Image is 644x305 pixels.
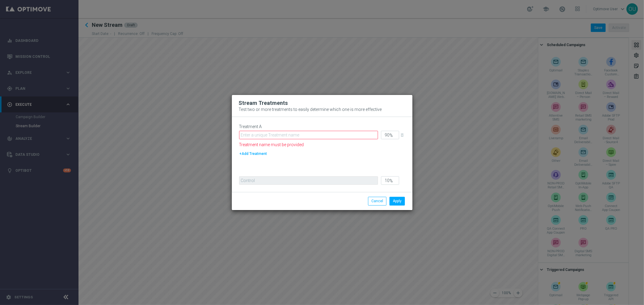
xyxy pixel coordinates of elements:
[239,124,262,129] label: Treatment A
[239,142,304,147] div: Treatment name must be provided
[368,197,386,205] button: Cancel
[239,131,378,139] input: Enter a unique Treatment name
[239,150,268,157] button: +Add Treatment
[239,107,382,112] span: Test two or more treatments to easily determine which one is more effective
[389,197,405,205] button: Apply
[239,100,288,106] span: Stream Treatments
